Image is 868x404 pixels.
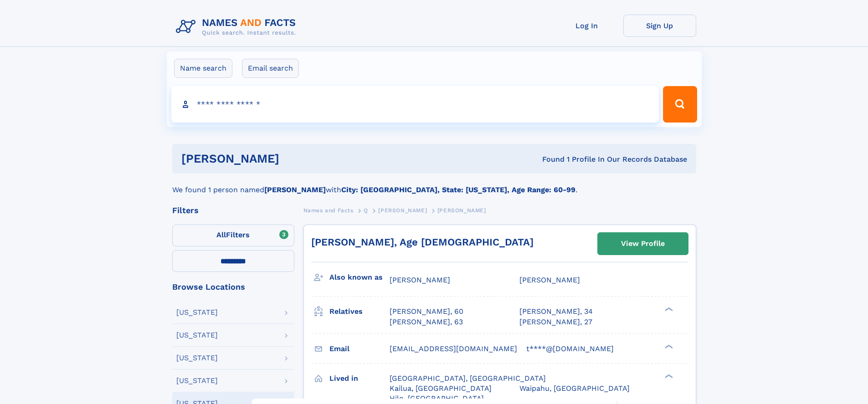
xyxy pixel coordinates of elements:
h1: [PERSON_NAME] [181,153,411,164]
a: [PERSON_NAME], 27 [519,317,592,327]
span: Q [364,207,368,214]
h3: Lived in [329,371,390,386]
span: [GEOGRAPHIC_DATA], [GEOGRAPHIC_DATA] [390,374,546,383]
div: ❯ [663,307,673,312]
input: search input [171,86,659,123]
a: [PERSON_NAME] [378,205,427,216]
span: [EMAIL_ADDRESS][DOMAIN_NAME] [390,344,517,353]
h3: Relatives [329,304,390,319]
h3: Email [329,341,390,357]
div: [US_STATE] [176,332,218,339]
div: ❯ [663,343,673,349]
div: We found 1 person named with . [172,174,696,195]
div: Filters [172,206,294,215]
label: Filters [172,225,294,246]
div: [US_STATE] [176,309,218,316]
div: Browse Locations [172,283,294,291]
a: Names and Facts [303,205,354,216]
a: [PERSON_NAME], 34 [519,307,593,317]
span: [PERSON_NAME] [519,276,580,284]
a: Log In [550,15,623,37]
span: [PERSON_NAME] [390,276,450,284]
h3: Also known as [329,270,390,285]
span: Kailua, [GEOGRAPHIC_DATA] [390,384,492,393]
span: [PERSON_NAME] [378,207,427,214]
a: [PERSON_NAME], Age [DEMOGRAPHIC_DATA] [311,236,534,248]
a: Sign Up [623,15,696,37]
button: Search Button [663,86,697,123]
span: Waipahu, [GEOGRAPHIC_DATA] [519,384,630,393]
div: [US_STATE] [176,377,218,384]
label: Email search [242,59,299,78]
a: View Profile [598,233,688,255]
span: [PERSON_NAME] [437,207,486,214]
b: [PERSON_NAME] [264,185,326,194]
div: Found 1 Profile In Our Records Database [411,154,687,164]
a: Q [364,205,368,216]
span: All [216,230,226,239]
span: Hilo, [GEOGRAPHIC_DATA] [390,394,484,403]
label: Name search [174,59,232,78]
div: View Profile [621,233,665,254]
a: [PERSON_NAME], 60 [390,307,463,317]
a: [PERSON_NAME], 63 [390,317,463,327]
b: City: [GEOGRAPHIC_DATA], State: [US_STATE], Age Range: 60-99 [341,185,575,194]
div: [US_STATE] [176,354,218,362]
div: ❯ [663,373,673,379]
img: Logo Names and Facts [172,15,303,39]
